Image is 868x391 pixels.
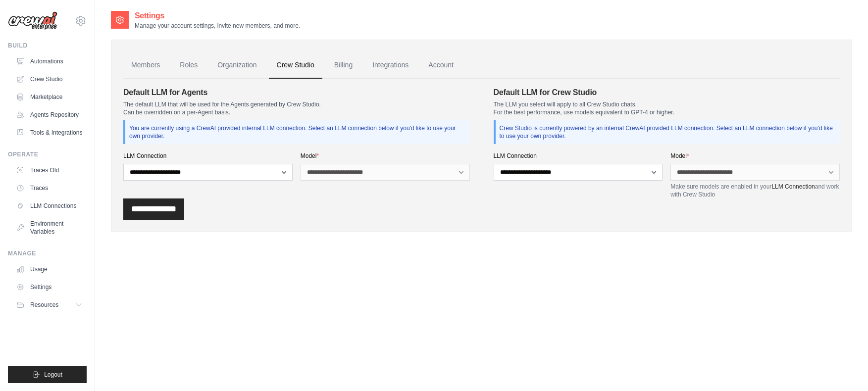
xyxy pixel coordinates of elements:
div: Manage [8,249,87,257]
p: The LLM you select will apply to all Crew Studio chats. For the best performance, use models equi... [494,100,840,116]
a: Account [420,52,461,79]
span: Logout [44,371,62,379]
button: Resources [12,297,87,313]
a: LLM Connections [12,198,87,214]
a: Crew Studio [12,71,87,87]
h4: Default LLM for Agents [123,87,470,98]
a: Organization [209,52,264,79]
a: Traces Old [12,162,87,178]
a: Automations [12,53,87,69]
h2: Settings [135,10,300,22]
div: Operate [8,150,87,158]
label: Model [670,152,840,160]
a: Members [123,52,168,79]
button: Logout [8,366,87,383]
a: Environment Variables [12,216,87,240]
label: Model [301,152,470,160]
a: LLM Connection [771,183,815,190]
p: Manage your account settings, invite new members, and more. [135,22,300,30]
label: LLM Connection [494,152,663,160]
a: Traces [12,180,87,196]
a: Marketplace [12,89,87,105]
span: Resources [30,301,58,309]
img: Logo [8,11,57,30]
a: Settings [12,279,87,295]
p: You are currently using a CrewAI provided internal LLM connection. Select an LLM connection below... [129,124,466,140]
h4: Default LLM for Crew Studio [494,87,840,98]
p: Crew Studio is currently powered by an internal CrewAI provided LLM connection. Select an LLM con... [500,124,836,140]
a: Tools & Integrations [12,125,87,141]
a: Billing [326,52,360,79]
p: The default LLM that will be used for the Agents generated by Crew Studio. Can be overridden on a... [123,100,470,116]
a: Agents Repository [12,107,87,123]
p: Make sure models are enabled in your and work with Crew Studio [670,183,840,198]
div: Build [8,42,87,49]
a: Roles [172,52,205,79]
a: Crew Studio [269,52,322,79]
label: LLM Connection [123,152,293,160]
a: Usage [12,261,87,277]
a: Integrations [364,52,416,79]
